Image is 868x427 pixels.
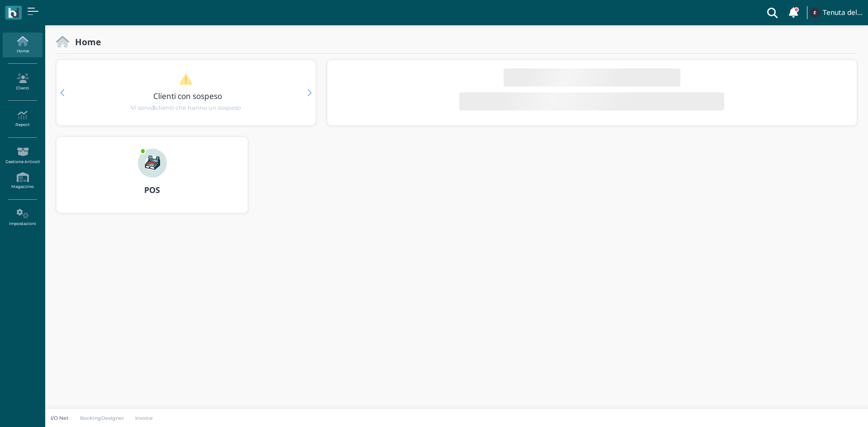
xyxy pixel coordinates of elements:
span: Vi sono clienti che hanno un sospeso [131,103,241,112]
a: Clienti con sospeso Vi sono3clienti che hanno un sospeso [74,73,298,112]
a: ... Tenuta del Barco [808,2,863,23]
a: Gestione Articoli [3,143,42,168]
a: Magazzino [3,169,42,193]
a: Home [3,33,42,57]
h4: Tenuta del Barco [823,9,863,17]
b: POS [144,184,160,195]
iframe: Help widget launcher [804,399,860,419]
a: Clienti [3,70,42,94]
img: logo [8,8,19,18]
a: Impostazioni [3,205,42,230]
img: ... [138,149,167,178]
b: 3 [152,104,156,111]
a: Report [3,107,42,131]
a: ... POS [56,136,248,224]
h2: Home [69,37,101,47]
h3: Clienti con sospeso [75,92,300,100]
img: ... [810,8,820,18]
